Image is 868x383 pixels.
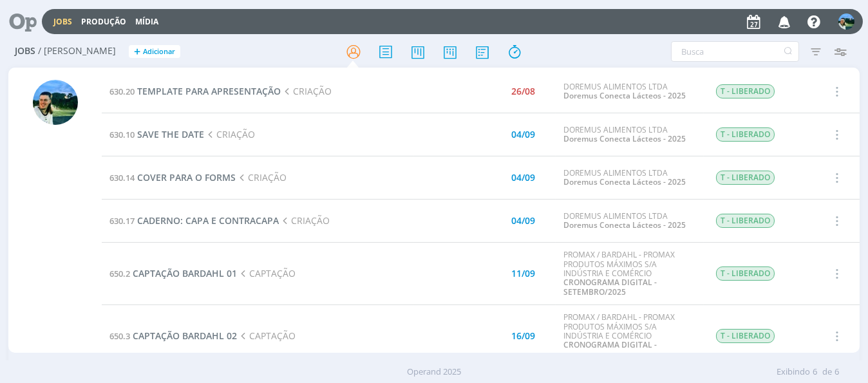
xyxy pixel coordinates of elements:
[135,16,158,27] a: Mídia
[129,45,180,59] button: +Adicionar
[563,82,696,101] div: DOREMUS ALIMENTOS LTDA
[716,214,775,228] span: T - LIBERADO
[671,41,799,62] input: Busca
[838,14,854,30] img: V
[511,216,535,225] div: 04/09
[133,330,237,342] span: CAPTAÇÃO BARDAHL 02
[109,268,130,279] span: 650.2
[109,214,279,227] a: 630.17CADERNO: CAPA E CONTRACAPA
[237,330,295,342] span: CAPTAÇÃO
[511,173,535,182] div: 04/09
[109,172,135,183] span: 630.14
[77,17,130,27] button: Produção
[236,171,286,183] span: CRIAÇÃO
[813,366,817,378] span: 6
[137,128,204,140] span: SAVE THE DATE
[137,171,236,183] span: COVER PARA O FORMS
[33,80,78,125] img: V
[143,48,175,56] span: Adicionar
[716,127,775,142] span: T - LIBERADO
[109,171,236,183] a: 630.14COVER PARA O FORMS
[563,277,657,297] a: CRONOGRAMA DIGITAL - SETEMBRO/2025
[281,85,331,97] span: CRIAÇÃO
[563,176,686,187] a: Doremus Conecta Lácteos - 2025
[50,17,76,27] button: Jobs
[563,169,696,187] div: DOREMUS ALIMENTOS LTDA
[716,171,775,185] span: T - LIBERADO
[109,129,135,140] span: 630.10
[563,212,696,230] div: DOREMUS ALIMENTOS LTDA
[109,86,135,97] span: 630.20
[511,87,535,96] div: 26/08
[38,46,116,57] span: / [PERSON_NAME]
[563,133,686,144] a: Doremus Conecta Lácteos - 2025
[204,128,254,140] span: CRIAÇÃO
[563,313,696,359] div: PROMAX / BARDAHL - PROMAX PRODUTOS MÁXIMOS S/A INDÚSTRIA E COMÉRCIO
[137,214,279,227] span: CADERNO: CAPA E CONTRACAPA
[822,366,832,378] span: de
[237,267,295,279] span: CAPTAÇÃO
[563,339,657,359] a: CRONOGRAMA DIGITAL - SETEMBRO/2025
[109,330,130,342] span: 650.3
[109,267,237,279] a: 650.2CAPTAÇÃO BARDAHL 01
[716,266,775,281] span: T - LIBERADO
[835,366,839,378] span: 6
[777,366,810,378] span: Exibindo
[137,85,281,97] span: TEMPLATE PARA APRESENTAÇÃO
[838,10,855,33] button: V
[109,330,237,342] a: 650.3CAPTAÇÃO BARDAHL 02
[716,84,775,98] span: T - LIBERADO
[81,16,126,27] a: Produção
[53,16,72,27] a: Jobs
[511,332,535,341] div: 16/09
[563,126,696,144] div: DOREMUS ALIMENTOS LTDA
[511,269,535,278] div: 11/09
[563,220,686,230] a: Doremus Conecta Lácteos - 2025
[109,215,135,227] span: 630.17
[511,130,535,139] div: 04/09
[134,45,140,59] span: +
[563,90,686,101] a: Doremus Conecta Lácteos - 2025
[563,250,696,297] div: PROMAX / BARDAHL - PROMAX PRODUTOS MÁXIMOS S/A INDÚSTRIA E COMÉRCIO
[716,329,775,343] span: T - LIBERADO
[109,128,204,140] a: 630.10SAVE THE DATE
[279,214,329,227] span: CRIAÇÃO
[109,85,281,97] a: 630.20TEMPLATE PARA APRESENTAÇÃO
[133,267,237,279] span: CAPTAÇÃO BARDAHL 01
[131,17,162,27] button: Mídia
[15,46,35,57] span: Jobs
